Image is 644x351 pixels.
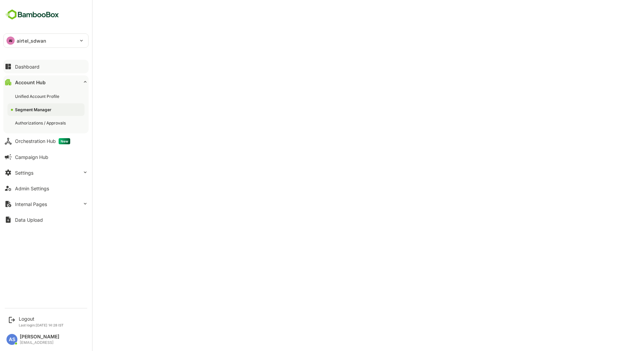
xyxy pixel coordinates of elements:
[3,150,89,164] button: Campaign Hub
[3,181,89,195] button: Admin Settings
[19,316,64,322] div: Logout
[15,170,33,176] div: Settings
[6,36,15,45] div: AI
[3,134,89,148] button: Orchestration HubNew
[15,93,61,99] div: Unified Account Profile
[4,34,88,47] div: AIairtel_sdwan
[6,334,17,345] div: AS
[15,201,47,207] div: Internal Pages
[15,138,70,144] div: Orchestration Hub
[3,166,89,179] button: Settings
[17,37,46,44] p: airtel_sdwan
[3,213,89,226] button: Data Upload
[15,154,48,160] div: Campaign Hub
[3,60,89,73] button: Dashboard
[19,323,64,327] p: Last login: [DATE] 14:28 IST
[15,120,67,126] div: Authorizations / Approvals
[15,79,46,85] div: Account Hub
[59,138,70,144] span: New
[15,186,49,191] div: Admin Settings
[15,64,40,70] div: Dashboard
[20,340,59,345] div: [EMAIL_ADDRESS]
[15,217,43,223] div: Data Upload
[3,197,89,211] button: Internal Pages
[3,8,61,21] img: undefinedjpg
[3,75,89,89] button: Account Hub
[20,334,59,340] div: [PERSON_NAME]
[15,107,53,113] div: Segment Manager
